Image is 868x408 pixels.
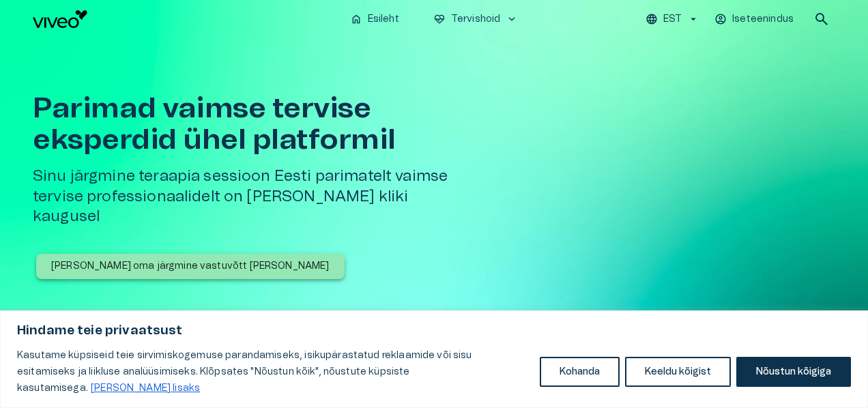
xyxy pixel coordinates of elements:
button: open search modal [808,5,835,33]
span: keyboard_arrow_down [506,13,518,25]
p: Tervishoid [451,12,501,27]
button: EST [643,10,701,29]
p: EST [663,12,682,27]
a: Loe lisaks [90,383,201,394]
a: Navigate to homepage [33,10,339,28]
h1: Parimad vaimse tervise eksperdid ühel platformil [33,93,475,156]
button: Kohanda [540,357,620,387]
p: Esileht [368,12,399,27]
button: [PERSON_NAME] oma järgmine vastuvõtt [PERSON_NAME] [36,254,345,279]
span: search [813,11,830,27]
p: [PERSON_NAME] oma järgmine vastuvõtt [PERSON_NAME] [51,259,330,274]
h5: Sinu järgmine teraapia sessioon Eesti parimatelt vaimse tervise professionaalidelt on [PERSON_NAM... [33,166,475,227]
span: home [350,13,362,25]
button: homeEsileht [345,10,406,29]
p: Kasutame küpsiseid teie sirvimiskogemuse parandamiseks, isikupärastatud reklaamide või sisu esita... [17,347,530,396]
button: Nõustun kõigiga [736,357,851,387]
button: Iseteenindus [712,10,797,29]
button: ecg_heartTervishoidkeyboard_arrow_down [428,10,524,29]
p: Hindame teie privaatsust [17,323,851,339]
button: Keeldu kõigist [625,357,731,387]
span: ecg_heart [433,13,446,25]
p: Iseteenindus [732,12,794,27]
img: Viveo logo [33,10,87,28]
